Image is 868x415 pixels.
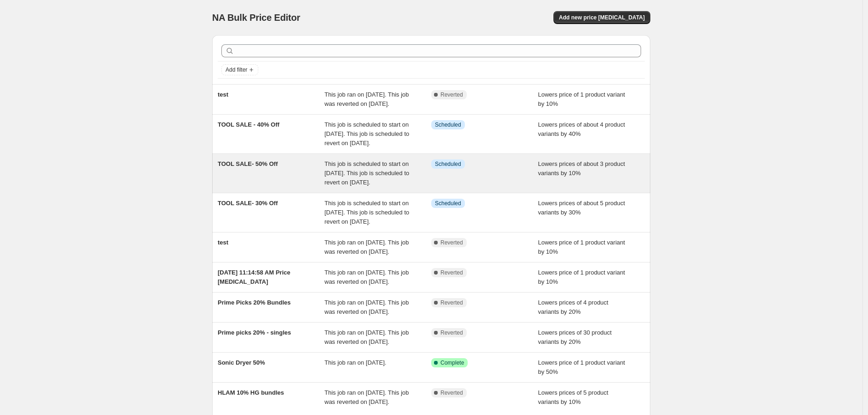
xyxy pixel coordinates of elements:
[325,200,410,225] span: This job is scheduled to start on [DATE]. This job is scheduled to revert on [DATE].
[553,11,650,24] button: Add new price [MEDICAL_DATA]
[212,12,300,23] span: NA Bulk Price Editor
[538,299,608,315] span: Lowers prices of 4 product variants by 20%
[325,91,409,107] span: This job ran on [DATE]. This job was reverted on [DATE].
[325,160,410,186] span: This job is scheduled to start on [DATE]. This job is scheduled to revert on [DATE].
[325,269,409,285] span: This job ran on [DATE]. This job was reverted on [DATE].
[538,389,608,405] span: Lowers prices of 5 product variants by 10%
[218,329,291,336] span: Prime picks 20% - singles
[218,269,291,285] span: [DATE] 11:14:58 AM Price [MEDICAL_DATA]
[538,329,612,345] span: Lowers prices of 30 product variants by 20%
[435,160,461,168] span: Scheduled
[538,200,625,216] span: Lowers prices of about 5 product variants by 30%
[325,359,386,366] span: This job ran on [DATE].
[218,91,228,98] span: test
[538,359,625,375] span: Lowers price of 1 product variant by 50%
[325,121,410,146] span: This job is scheduled to start on [DATE]. This job is scheduled to revert on [DATE].
[325,389,409,405] span: This job ran on [DATE]. This job was reverted on [DATE].
[218,389,284,396] span: HLAM 10% HG bundles
[218,299,291,306] span: Prime Picks 20% Bundles
[226,66,247,73] span: Add filter
[538,160,625,177] span: Lowers prices of about 3 product variants by 10%
[559,14,645,21] span: Add new price [MEDICAL_DATA]
[435,200,461,207] span: Scheduled
[440,329,463,336] span: Reverted
[538,269,625,285] span: Lowers price of 1 product variant by 10%
[325,299,409,315] span: This job ran on [DATE]. This job was reverted on [DATE].
[218,239,228,246] span: test
[218,160,278,167] span: TOOL SALE- 50% Off
[218,200,278,207] span: TOOL SALE- 30% Off
[440,389,463,397] span: Reverted
[538,121,625,137] span: Lowers prices of about 4 product variants by 40%
[435,121,461,128] span: Scheduled
[440,239,463,246] span: Reverted
[440,359,464,366] span: Complete
[325,239,409,255] span: This job ran on [DATE]. This job was reverted on [DATE].
[325,329,409,345] span: This job ran on [DATE]. This job was reverted on [DATE].
[440,299,463,306] span: Reverted
[440,269,463,276] span: Reverted
[538,91,625,107] span: Lowers price of 1 product variant by 10%
[440,91,463,98] span: Reverted
[221,64,258,75] button: Add filter
[538,239,625,255] span: Lowers price of 1 product variant by 10%
[218,121,279,128] span: TOOL SALE - 40% Off
[218,359,265,366] span: Sonic Dryer 50%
